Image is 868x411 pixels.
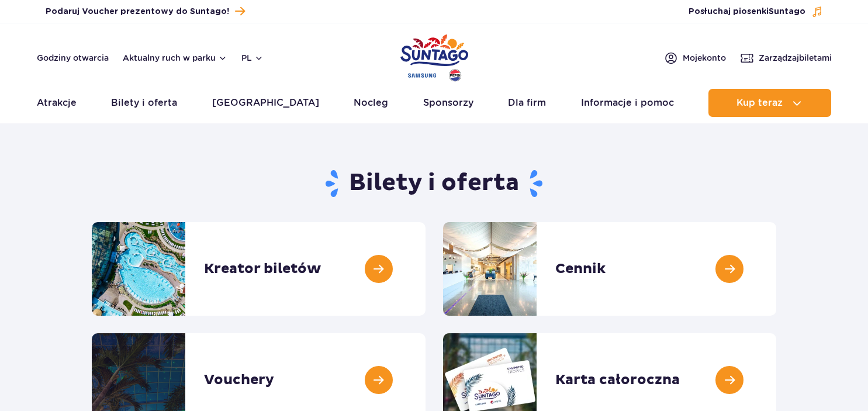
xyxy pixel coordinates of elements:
[46,6,229,18] span: Podaruj Voucher prezentowy do Suntago!
[46,4,245,19] a: Podaruj Voucher prezentowy do Suntago!
[400,29,468,83] a: Park of Poland
[92,168,776,199] h1: Bilety i oferta
[759,52,832,64] span: Zarządzaj biletami
[241,52,264,64] button: pl
[683,52,726,64] span: Moje konto
[423,89,473,117] a: Sponsorzy
[212,89,319,117] a: [GEOGRAPHIC_DATA]
[689,6,805,18] span: Posłuchaj piosenki
[689,6,823,18] button: Posłuchaj piosenkiSuntago
[354,89,388,117] a: Nocleg
[664,51,726,65] a: Mojekonto
[740,51,832,65] a: Zarządzajbiletami
[123,53,227,63] button: Aktualny ruch w parku
[508,89,546,117] a: Dla firm
[37,89,77,117] a: Atrakcje
[708,89,831,117] button: Kup teraz
[581,89,674,117] a: Informacje i pomoc
[111,89,177,117] a: Bilety i oferta
[736,98,783,108] span: Kup teraz
[769,8,805,16] span: Suntago
[37,52,109,64] a: Godziny otwarcia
